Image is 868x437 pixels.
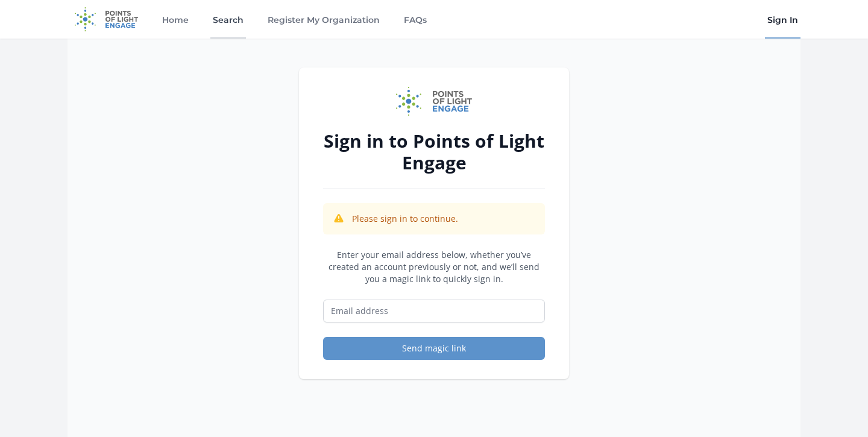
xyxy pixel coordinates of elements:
[323,300,545,322] input: Email address
[396,87,472,116] img: Points of Light Engage logo
[323,130,545,174] h2: Sign in to Points of Light Engage
[323,337,545,360] button: Send magic link
[323,249,545,285] p: Enter your email address below, whether you’ve created an account previously or not, and we’ll se...
[352,213,458,225] p: Please sign in to continue.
